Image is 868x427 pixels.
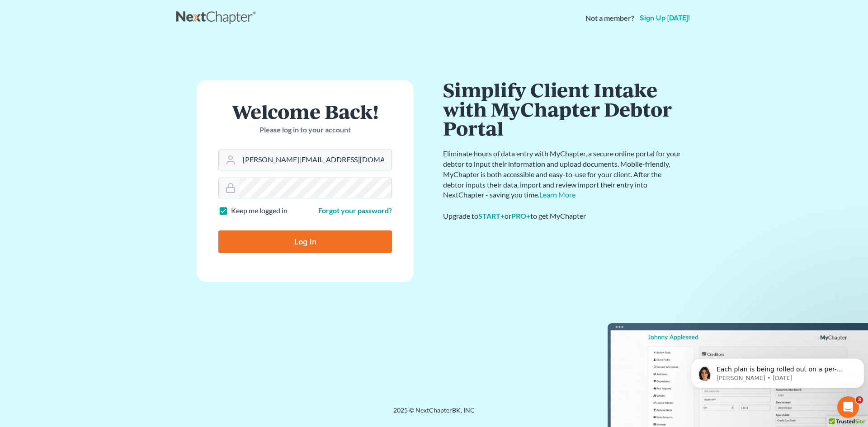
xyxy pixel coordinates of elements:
a: PRO+ [511,211,530,220]
div: 2025 © NextChapterBK, INC [176,406,692,422]
a: Forgot your password? [318,206,392,215]
iframe: Intercom notifications message [687,339,868,403]
p: Eliminate hours of data entry with MyChapter, a secure online portal for your debtor to input the... [443,149,683,200]
div: Upgrade to or to get MyChapter [443,211,683,221]
a: START+ [478,211,505,220]
a: Learn More [539,190,576,199]
p: Message from Emma, sent 2w ago [29,35,166,43]
h1: Simplify Client Intake with MyChapter Debtor Portal [443,80,683,138]
span: 3 [856,396,863,404]
h1: Welcome Back! [218,102,392,121]
input: Log In [218,230,392,253]
iframe: Intercom live chat [837,396,859,418]
input: Email Address [239,150,392,170]
p: Please log in to your account [218,125,392,135]
a: Sign up [DATE]! [638,14,692,22]
strong: Not a member? [585,13,634,23]
label: Keep me logged in [231,206,288,216]
span: Each plan is being rolled out on a per-district basis. Once your district's plan is available you... [29,26,165,96]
